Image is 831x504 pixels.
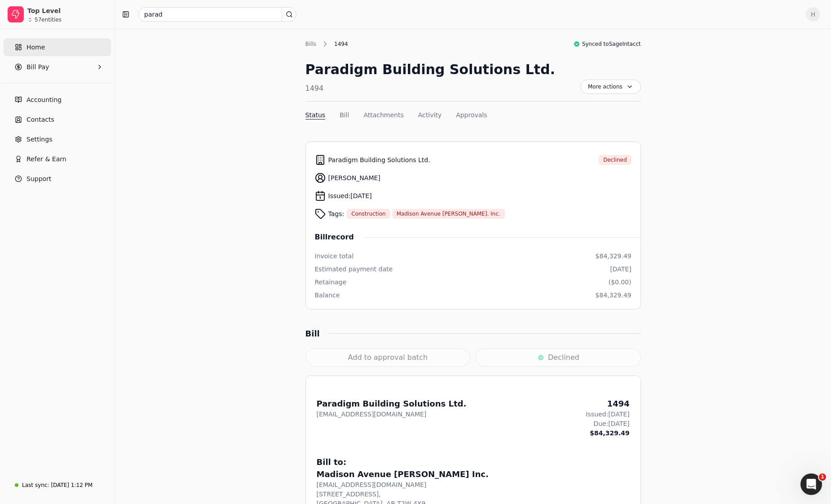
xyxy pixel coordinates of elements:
[35,17,62,22] div: 57 entities
[340,111,349,120] button: Bill
[27,6,107,15] div: Top Level
[317,480,630,490] div: [EMAIL_ADDRESS][DOMAIN_NAME]
[138,7,296,22] input: Search
[586,429,629,438] div: $84,329.49
[317,410,467,419] div: [EMAIL_ADDRESS][DOMAIN_NAME]
[4,38,111,56] a: Home
[305,40,321,48] div: Bills
[586,410,629,419] div: Issued: [DATE]
[363,111,403,120] button: Attachments
[27,62,49,72] span: Bill Pay
[305,111,326,120] button: Status
[315,232,363,243] span: Bill record
[610,265,631,274] div: [DATE]
[397,210,500,218] span: Madison Avenue [PERSON_NAME]. Inc.
[317,398,467,410] div: Paradigm Building Solutions Ltd.
[603,156,627,164] span: Declined
[328,173,380,183] span: [PERSON_NAME]
[317,456,630,468] div: Bill to:
[315,278,347,287] div: Retainage
[4,130,111,148] a: Settings
[27,135,52,144] span: Settings
[27,95,62,105] span: Accounting
[27,43,45,52] span: Home
[595,291,631,300] div: $84,329.49
[315,265,393,274] div: Estimated payment date
[305,59,555,80] div: Paradigm Building Solutions Ltd.
[27,115,54,124] span: Contacts
[317,490,630,499] div: [STREET_ADDRESS],
[351,210,385,218] span: Construction
[315,252,354,261] div: Invoice total
[806,7,820,22] button: H
[586,419,629,429] div: Due: [DATE]
[27,155,66,164] span: Refer & Earn
[586,398,629,410] div: 1494
[305,327,329,340] div: Bill
[305,83,555,94] div: 1494
[418,111,442,120] button: Activity
[580,80,641,94] button: More actions
[315,291,340,300] div: Balance
[608,278,631,287] div: ($0.00)
[4,91,111,109] a: Accounting
[305,40,353,49] nav: Breadcrumb
[456,111,487,120] button: Approvals
[328,191,372,201] span: Issued: [DATE]
[22,481,49,489] div: Last sync:
[4,111,111,128] a: Contacts
[800,473,822,495] iframe: Intercom live chat
[27,174,51,184] span: Support
[4,58,111,76] button: Bill Pay
[4,477,111,493] a: Last sync:[DATE] 1:12 PM
[582,40,641,48] span: Synced to SageIntacct
[317,468,630,480] div: Madison Avenue [PERSON_NAME] Inc.
[328,155,430,165] span: Paradigm Building Solutions Ltd.
[819,473,826,481] span: 1
[595,252,631,261] div: $84,329.49
[330,40,353,48] div: 1494
[4,150,111,168] button: Refer & Earn
[328,209,345,219] span: Tags:
[4,170,111,188] button: Support
[51,481,93,489] div: [DATE] 1:12 PM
